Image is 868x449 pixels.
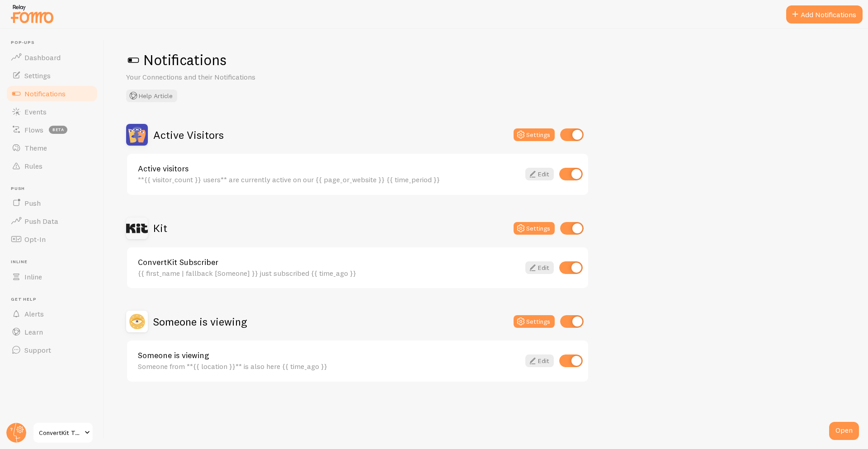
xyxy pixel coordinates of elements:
p: Your Connections and their Notifications [126,72,343,82]
span: Inline [24,272,42,281]
span: Learn [24,327,43,336]
a: Learn [5,323,99,341]
div: **{{ visitor_count }} users** are currently active on our {{ page_or_website }} {{ time_period }} [138,175,520,184]
span: Alerts [24,309,44,318]
a: Theme [5,139,99,157]
a: Support [5,341,99,359]
span: Push [24,199,41,208]
span: Push [11,186,99,192]
a: Alerts [5,305,99,323]
a: Dashboard [5,48,99,66]
a: Flows beta [5,121,99,139]
button: Settings [514,128,555,141]
button: Settings [514,222,555,235]
img: Someone is viewing [126,311,148,332]
span: Get Help [11,297,99,302]
a: Edit [525,261,554,274]
img: fomo-relay-logo-orange.svg [9,2,55,25]
h2: Active Visitors [153,128,224,142]
span: Theme [24,143,47,152]
h1: Notifications [126,51,846,69]
div: Someone from **{{ location }}** is also here {{ time_ago }} [138,362,520,370]
button: Help Article [126,90,177,102]
span: ConvertKit Test [39,427,82,438]
a: Push [5,194,99,212]
span: Inline [11,259,99,265]
img: Active Visitors [126,124,148,146]
a: Push Data [5,212,99,230]
span: Opt-In [24,235,46,244]
span: Dashboard [24,53,61,62]
a: Events [5,103,99,121]
h2: Someone is viewing [153,315,247,329]
a: ConvertKit Test [33,422,94,444]
span: Notifications [24,89,66,98]
a: Edit [525,354,554,367]
a: Active visitors [138,165,520,173]
a: Someone is viewing [138,351,520,359]
a: Edit [525,168,554,180]
a: Notifications [5,85,99,103]
span: Push Data [24,217,58,226]
span: Flows [24,125,43,134]
span: Settings [24,71,51,80]
button: Settings [514,315,555,328]
a: Rules [5,157,99,175]
span: Events [24,107,47,116]
span: Rules [24,161,42,170]
h2: Kit [153,221,167,235]
a: Settings [5,66,99,85]
span: Pop-ups [11,40,99,46]
span: beta [49,126,67,134]
a: Inline [5,268,99,286]
a: Opt-In [5,230,99,248]
span: Support [24,345,51,354]
img: Kit [126,217,148,239]
div: {{ first_name | fallback [Someone] }} just subscribed {{ time_ago }} [138,269,520,277]
div: Open [829,422,859,440]
a: ConvertKit Subscriber [138,258,520,266]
